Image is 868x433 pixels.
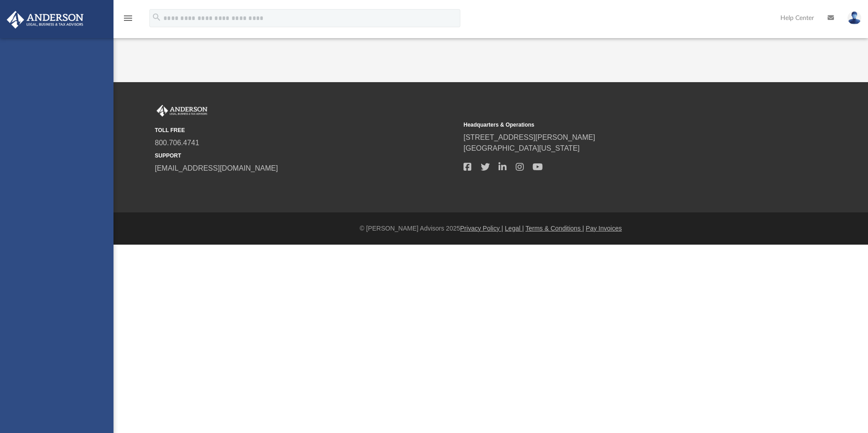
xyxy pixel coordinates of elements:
a: menu [123,17,133,24]
small: TOLL FREE [155,126,457,134]
a: Pay Invoices [586,225,621,232]
i: search [152,12,162,22]
small: SUPPORT [155,152,457,160]
div: © [PERSON_NAME] Advisors 2025 [113,224,868,233]
a: [EMAIL_ADDRESS][DOMAIN_NAME] [155,164,278,172]
small: Headquarters & Operations [464,121,766,129]
a: Legal | [505,225,524,232]
a: 800.706.4741 [155,139,199,147]
img: Anderson Advisors Platinum Portal [155,105,209,117]
a: [GEOGRAPHIC_DATA][US_STATE] [464,144,580,152]
i: menu [123,13,133,24]
a: Privacy Policy | [460,225,503,232]
img: Anderson Advisors Platinum Portal [4,11,86,29]
a: Terms & Conditions | [526,225,584,232]
a: [STREET_ADDRESS][PERSON_NAME] [464,133,595,141]
img: User Pic [848,11,861,25]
